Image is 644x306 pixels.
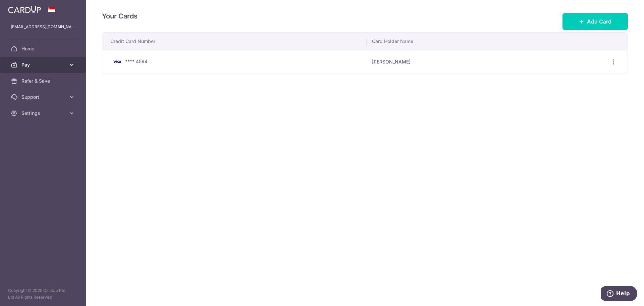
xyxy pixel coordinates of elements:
p: [EMAIL_ADDRESS][DOMAIN_NAME] [11,24,75,30]
th: Credit Card Number [102,33,367,50]
button: Add Card [562,13,628,30]
span: Settings [21,110,66,117]
span: Home [21,45,66,52]
th: Card Holder Name [367,33,602,50]
img: CardUp [8,5,41,13]
span: Help [15,5,29,11]
iframe: Opens a widget where you can find more information [601,286,637,303]
img: Bank Card [110,58,124,66]
span: Refer & Save [21,78,66,84]
td: [PERSON_NAME] [367,50,602,74]
span: Pay [21,61,66,68]
h4: Your Cards [102,11,138,21]
span: Support [21,94,66,100]
span: Add Card [587,17,611,26]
